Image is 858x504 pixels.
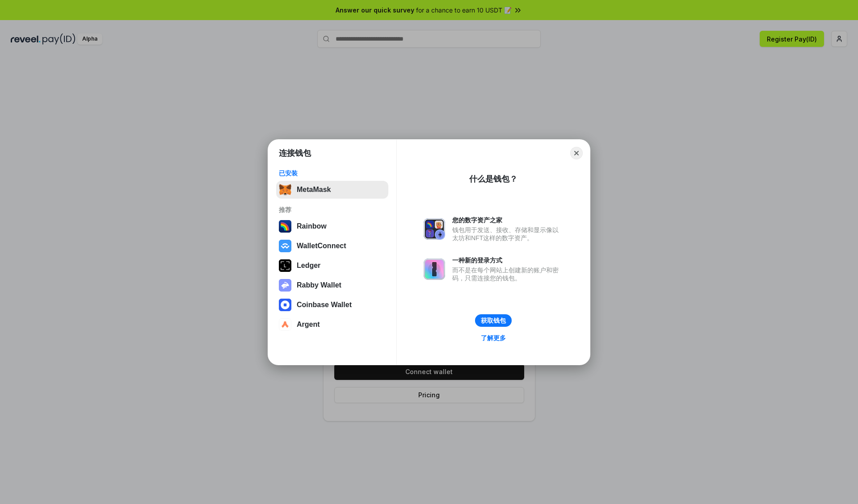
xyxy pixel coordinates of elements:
[481,334,506,342] div: 了解更多
[297,262,320,270] div: Ledger
[481,317,506,325] div: 获取钱包
[276,217,388,235] button: Rainbow
[475,332,511,344] a: 了解更多
[279,299,291,311] img: svg+xml,%3Csvg%20width%3D%2228%22%20height%3D%2228%22%20viewBox%3D%220%200%2028%2028%22%20fill%3D...
[276,237,388,255] button: WalletConnect
[276,276,388,294] button: Rabby Wallet
[297,186,331,194] div: MetaMask
[279,148,311,158] h1: 连接钱包
[279,169,386,177] div: 已安装
[469,174,517,184] div: 什么是钱包？
[424,218,445,240] img: svg+xml,%3Csvg%20xmlns%3D%22http%3A%2F%2Fwww.w3.org%2F2000%2Fsvg%22%20fill%3D%22none%22%20viewBox...
[276,316,388,333] button: Argent
[279,206,386,214] div: 推荐
[570,147,583,159] button: Close
[475,314,512,327] button: 获取钱包
[297,222,327,230] div: Rainbow
[279,259,291,272] img: svg+xml,%3Csvg%20xmlns%3D%22http%3A%2F%2Fwww.w3.org%2F2000%2Fsvg%22%20width%3D%2228%22%20height%3...
[424,258,445,280] img: svg+xml,%3Csvg%20xmlns%3D%22http%3A%2F%2Fwww.w3.org%2F2000%2Fsvg%22%20fill%3D%22none%22%20viewBox...
[452,256,563,264] div: 一种新的登录方式
[297,321,320,329] div: Argent
[279,240,291,252] img: svg+xml,%3Csvg%20width%3D%2228%22%20height%3D%2228%22%20viewBox%3D%220%200%2028%2028%22%20fill%3D...
[276,296,388,314] button: Coinbase Wallet
[297,242,346,250] div: WalletConnect
[276,257,388,275] button: Ledger
[279,279,291,292] img: svg+xml,%3Csvg%20xmlns%3D%22http%3A%2F%2Fwww.w3.org%2F2000%2Fsvg%22%20fill%3D%22none%22%20viewBox...
[452,266,563,282] div: 而不是在每个网站上创建新的账户和密码，只需连接您的钱包。
[276,181,388,199] button: MetaMask
[297,281,341,289] div: Rabby Wallet
[452,216,563,224] div: 您的数字资产之家
[452,226,563,242] div: 钱包用于发送、接收、存储和显示像以太坊和NFT这样的数字资产。
[279,318,291,331] img: svg+xml,%3Csvg%20width%3D%2228%22%20height%3D%2228%22%20viewBox%3D%220%200%2028%2028%22%20fill%3D...
[297,301,352,309] div: Coinbase Wallet
[279,183,291,196] img: svg+xml,%3Csvg%20fill%3D%22none%22%20height%3D%2233%22%20viewBox%3D%220%200%2035%2033%22%20width%...
[279,220,291,233] img: svg+xml,%3Csvg%20width%3D%22120%22%20height%3D%22120%22%20viewBox%3D%220%200%20120%20120%22%20fil...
